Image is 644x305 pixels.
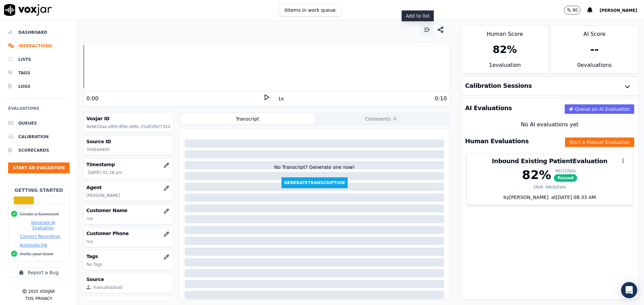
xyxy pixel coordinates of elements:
[564,6,581,15] button: 80
[554,168,578,174] div: 90 / 110 pts
[621,282,637,298] div: Open Intercom Messenger
[546,184,566,190] div: 0 Autofails
[554,174,578,182] span: Passed
[8,268,70,278] button: Report a Bug
[8,26,70,39] a: Dashboard
[392,116,398,122] span: 0
[8,80,70,93] a: Logs
[86,193,171,198] p: [PERSON_NAME]
[465,138,529,144] h3: Human Evaluations
[86,253,171,260] h3: Tags
[8,66,70,80] a: Tags
[28,289,55,294] p: 2025 Voxjar
[599,6,644,14] button: [PERSON_NAME]
[590,44,599,56] div: --
[86,184,171,191] h3: Agent
[4,4,52,16] img: voxjar logo
[86,138,171,145] h3: Source ID
[93,285,123,290] div: manualUpload
[15,187,63,194] h2: Getting Started
[466,121,633,129] div: No AI evaluations yet
[467,194,633,205] div: by [PERSON_NAME]
[180,113,314,124] button: Transcript
[461,61,549,73] div: 1 evaluation
[20,251,53,257] button: Invite your team
[572,7,578,13] p: 80
[86,276,171,283] h3: Source
[86,124,171,129] p: 9e6610aa-af69-4f9e-a99c-25a91f62732d
[86,207,171,214] h3: Customer Name
[8,104,70,117] h6: Evaluations
[551,61,638,73] div: 0 evaluation s
[565,104,634,114] button: Queue an AI Evaluation
[522,168,551,182] div: 82 %
[599,8,637,13] span: [PERSON_NAME]
[88,170,171,175] p: [DATE] 01:28 pm
[20,211,59,217] button: Create a Scorecard
[551,26,638,38] div: AI Score
[435,95,447,103] div: 0:10
[279,4,342,17] button: 0items in work queue
[465,83,532,89] h3: Calibration Sessions
[8,130,70,144] a: Calibration
[8,39,70,53] a: Interactions
[493,44,517,56] div: 82 %
[274,164,355,177] div: No Transcript? Generate one now!
[20,243,47,248] button: Automate QA
[533,184,543,190] div: 2 N/A
[548,194,596,201] div: at [DATE] 08:33 AM
[461,26,549,38] div: Human Score
[35,296,52,301] button: Privacy
[86,239,171,244] p: n/a
[8,144,70,157] a: Scorecards
[315,113,449,124] button: Comments
[86,262,171,267] p: No Tags
[86,95,99,103] div: 0:00
[281,177,348,188] button: GenerateTranscription
[86,216,171,221] p: n/a
[565,137,634,147] button: Start a Manual Evaluation
[8,53,70,66] a: Lists
[25,296,33,301] button: TOS
[564,6,587,15] button: 80
[406,12,430,19] p: Add to list
[8,162,70,173] button: Start an Evaluation
[86,230,171,237] h3: Customer Phone
[277,94,285,103] button: 1x
[20,220,66,231] button: Generate AI Evaluation
[86,115,171,122] h3: Voxjar ID
[20,234,60,239] button: Connect Recordings
[86,161,171,168] h3: Timestamp
[8,117,70,130] a: Queues
[465,105,512,111] h3: AI Evaluations
[86,147,171,152] p: 356644405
